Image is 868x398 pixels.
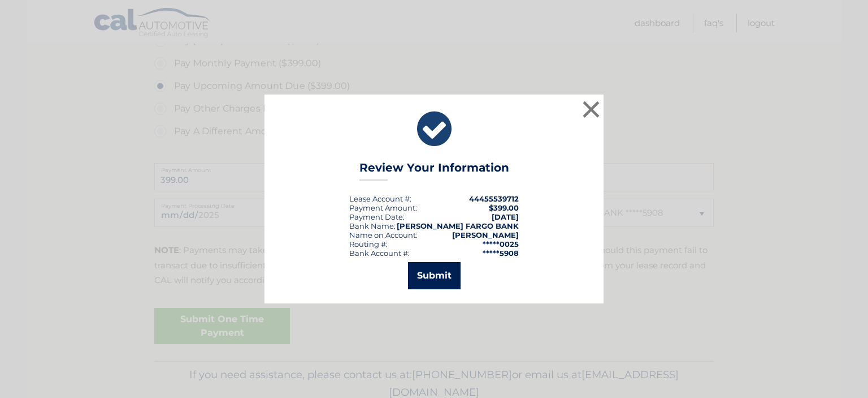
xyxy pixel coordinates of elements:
[349,212,403,221] span: Payment Date
[349,203,417,212] div: Payment Amount:
[349,249,410,258] div: Bank Account #:
[397,221,519,230] strong: [PERSON_NAME] FARGO BANK
[408,262,461,289] button: Submit
[469,194,519,203] strong: 44455539712
[349,194,411,203] div: Lease Account #:
[349,212,405,221] div: :
[492,212,519,221] span: [DATE]
[452,230,519,239] strong: [PERSON_NAME]
[349,230,418,239] div: Name on Account:
[349,239,388,249] div: Routing #:
[359,161,509,181] h3: Review Your Information
[580,98,602,121] button: ×
[349,221,396,230] div: Bank Name:
[489,203,519,212] span: $399.00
